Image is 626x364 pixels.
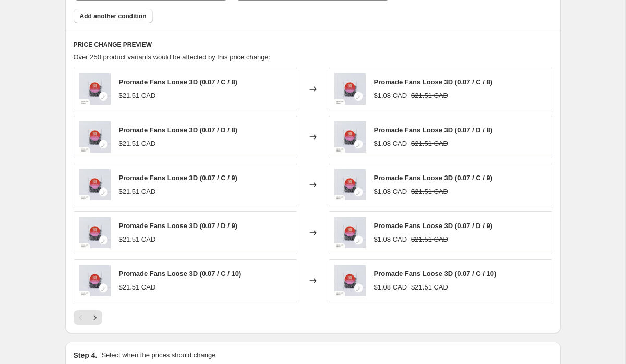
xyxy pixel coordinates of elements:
span: Promade Fans Loose 3D (0.07 / C / 9) [374,174,493,182]
span: Promade Fans Loose 3D (0.07 / D / 8) [374,126,493,134]
img: Legend_LoosePromade-01_80x.jpg [334,169,366,200]
span: Promade Fans Loose 3D (0.07 / D / 9) [374,222,493,230]
button: Next [88,310,102,325]
img: Legend_LoosePromade-01_80x.jpg [334,73,366,105]
span: $1.08 CAD [374,140,407,147]
span: $21.51 CAD [119,140,156,147]
span: $1.08 CAD [374,283,407,291]
img: Legend_LoosePromade-01_80x.jpg [334,121,366,153]
span: Promade Fans Loose 3D (0.07 / D / 9) [119,222,238,230]
button: Add another condition [74,9,153,23]
img: Legend_LoosePromade-01_80x.jpg [334,217,366,248]
p: Select when the prices should change [101,350,215,360]
span: $1.08 CAD [374,235,407,243]
img: Legend_LoosePromade-01_80x.jpg [79,73,111,105]
img: Legend_LoosePromade-01_80x.jpg [79,217,111,248]
span: $1.08 CAD [374,92,407,99]
span: $21.51 CAD [119,187,156,195]
span: Add another condition [80,12,147,20]
span: Promade Fans Loose 3D (0.07 / C / 8) [374,78,493,86]
span: Promade Fans Loose 3D (0.07 / C / 10) [119,270,242,278]
span: $21.51 CAD [119,235,156,243]
span: $21.51 CAD [411,235,448,243]
span: Promade Fans Loose 3D (0.07 / C / 8) [119,78,238,86]
img: Legend_LoosePromade-01_80x.jpg [79,265,111,296]
span: $21.51 CAD [119,92,156,99]
span: Promade Fans Loose 3D (0.07 / C / 10) [374,270,497,278]
span: Promade Fans Loose 3D (0.07 / D / 8) [119,126,238,134]
span: $21.51 CAD [411,187,448,195]
span: $21.51 CAD [411,140,448,147]
span: Over 250 product variants would be affected by this price change: [74,53,271,61]
h6: PRICE CHANGE PREVIEW [74,41,552,49]
img: Legend_LoosePromade-01_80x.jpg [79,121,111,153]
h2: Step 4. [74,350,98,360]
img: Legend_LoosePromade-01_80x.jpg [334,265,366,296]
nav: Pagination [74,310,102,325]
span: $21.51 CAD [119,283,156,291]
span: Promade Fans Loose 3D (0.07 / C / 9) [119,174,238,182]
span: $21.51 CAD [411,283,448,291]
img: Legend_LoosePromade-01_80x.jpg [79,169,111,200]
span: $1.08 CAD [374,187,407,195]
span: $21.51 CAD [411,92,448,99]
